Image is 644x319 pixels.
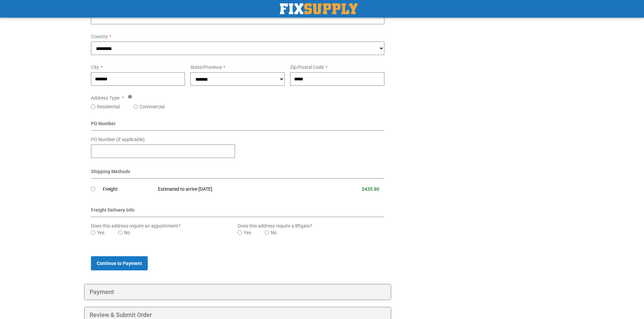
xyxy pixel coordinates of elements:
[91,34,108,39] span: Country
[91,256,148,270] button: Continue to Payment
[97,103,120,110] label: Residential
[91,64,99,70] span: City
[91,207,385,217] div: Freight Delivery Info
[153,182,315,197] td: Estimated to arrive [DATE]
[103,182,153,197] td: Freight
[91,95,119,101] span: Address Type
[280,3,358,14] a: store logo
[91,120,385,131] div: PO Number
[91,168,385,179] div: Shipping Methods
[280,3,358,14] img: Fix Industrial Supply
[91,137,145,142] span: PO Number (if applicable)
[97,261,142,266] span: Continue to Payment
[140,103,165,110] label: Commercial
[97,229,104,236] label: Yes
[84,284,391,300] div: Payment
[91,223,181,229] span: Does this address require an appointment?
[271,229,277,236] label: No
[362,186,379,192] span: $435.80
[190,64,222,70] span: State/Province
[244,229,251,236] label: Yes
[290,64,324,70] span: Zip/Postal Code
[124,229,130,236] label: No
[238,223,312,229] span: Does this address require a liftgate?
